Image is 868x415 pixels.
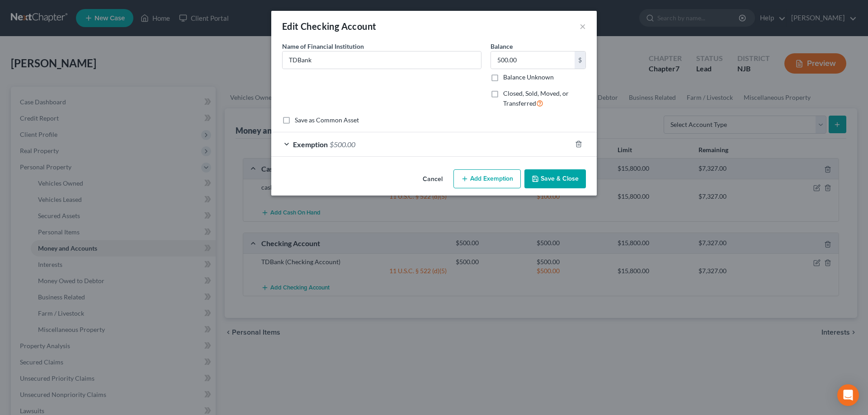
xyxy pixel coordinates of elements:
span: $500.00 [330,140,355,149]
div: Open Intercom Messenger [837,384,859,406]
button: Cancel [415,170,450,188]
label: Save as Common Asset [295,116,359,125]
div: $ [575,51,585,69]
label: Balance [491,42,513,51]
label: Balance Unknown [503,73,554,82]
span: Name of Financial Institution [282,42,364,50]
button: Add Exemption [453,169,521,188]
div: Edit Checking Account [282,20,376,33]
span: Closed, Sold, Moved, or Transferred [503,89,569,107]
span: Exemption [293,140,328,149]
button: × [580,21,586,32]
input: 0.00 [491,51,575,69]
button: Save & Close [524,169,586,188]
input: Enter name... [283,51,481,69]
